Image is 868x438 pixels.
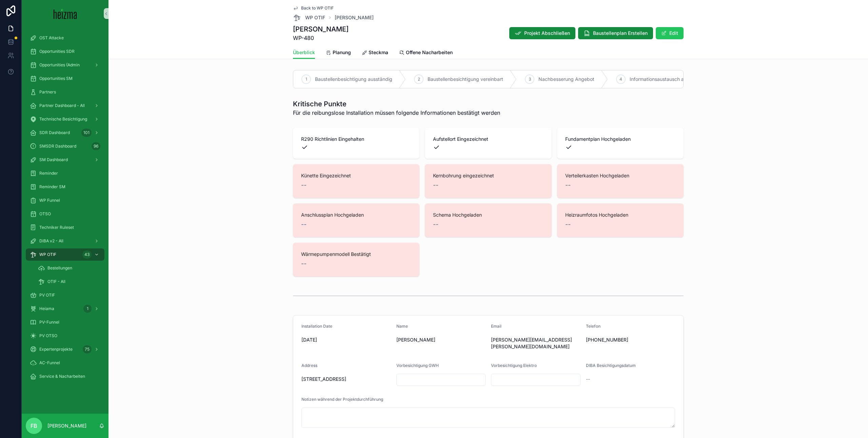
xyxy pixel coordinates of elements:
[369,49,388,56] span: Steckma
[26,221,104,234] a: Techniker Ruleset
[396,363,439,368] span: Vorbesichtigung GWH
[39,333,57,338] span: PV OTSO
[433,212,543,218] span: Schema Hochgeladen
[362,46,388,60] a: Steckma
[26,154,104,166] a: SM Dashboard
[301,5,334,11] span: Back to WP OTIF
[293,46,315,59] a: Überblick
[39,374,85,379] span: Service & Nacharbeiten
[39,62,80,68] span: Opportunities (Admin
[31,422,37,430] span: FB
[26,127,104,139] a: SDR Dashboard101
[293,109,500,117] span: Für die reibungslose Installation müssen folgende Informationen bestätigt werden
[565,212,675,218] span: Heizraumfotos Hochgeladen
[26,316,104,328] a: PV-Funnel
[333,49,351,56] span: Planung
[565,220,571,229] span: --
[301,397,383,402] span: Notizen während der Projektdurchführung
[39,144,76,149] span: SMSDR Dashboard
[39,360,60,366] span: AC-Funnel
[418,76,420,82] span: 2
[301,251,411,258] span: Wärmepumpenmodell Bestätigt
[301,212,411,218] span: Anschlussplan Hochgeladen
[315,76,392,83] span: Baustellenbesichtigung ausständig
[39,157,68,162] span: SM Dashboard
[293,99,500,109] h1: Kritische Punkte
[26,357,104,369] a: AC-Funnel
[586,324,600,329] span: Telefon
[619,76,622,82] span: 4
[326,46,351,60] a: Planung
[301,220,307,229] span: --
[433,180,438,190] span: --
[83,305,92,313] div: 1
[301,363,317,368] span: Address
[26,343,104,355] a: Expertenprojekte75
[396,324,408,329] span: Name
[305,76,307,82] span: 1
[406,49,453,56] span: Offene Nacharbeiten
[39,103,85,108] span: Partner Dashboard - All
[433,172,543,179] span: Kernbohrung eingezeichnet
[301,336,391,343] span: [DATE]
[39,171,58,176] span: Reminder
[433,220,438,229] span: --
[491,336,580,350] span: [PERSON_NAME][EMAIL_ADDRESS][PERSON_NAME][DOMAIN_NAME]
[39,130,70,135] span: SDR Dashboard
[630,76,706,83] span: Informationsaustausch ausständig
[26,45,104,58] a: Opportunities SDR
[293,34,349,42] span: WP-480
[399,46,453,60] a: Offene Nacharbeiten
[83,345,92,353] div: 75
[47,265,72,271] span: Bestellungen
[26,113,104,125] a: Technische Besichtigung
[586,363,636,368] span: DIBA Besichtigungsdatum
[26,194,104,206] a: WP Funnel
[656,27,684,39] button: Edit
[26,59,104,71] a: Opportunities (Admin
[586,376,590,382] span: --
[39,198,60,203] span: WP Funnel
[491,363,537,368] span: Vorbesichtigung Elektro
[529,76,531,82] span: 3
[39,306,54,311] span: Heiama
[565,172,675,179] span: Verteilerkasten Hochgeladen
[26,303,104,315] a: Heiama1
[26,289,104,301] a: PV OTIF
[34,262,104,274] a: Bestellungen
[26,86,104,98] a: Partners
[578,27,653,39] button: Baustellenplan Erstellen
[538,76,594,83] span: Nachbesserung Angebot
[565,180,571,190] span: --
[428,76,503,83] span: Baustellenbesichtigung vereinbart
[81,129,92,137] div: 101
[39,49,75,54] span: Opportunities SDR
[47,422,86,429] p: [PERSON_NAME]
[26,167,104,179] a: Reminder
[301,259,307,268] span: --
[39,116,87,122] span: Technische Besichtigung
[39,347,73,352] span: Expertenprojekte
[26,370,104,382] a: Service & Nacharbeiten
[586,336,675,343] span: [PHONE_NUMBER]
[26,140,104,152] a: SMSDR Dashboard96
[92,142,100,150] div: 96
[39,211,51,217] span: OTSO
[293,24,349,34] h1: [PERSON_NAME]
[26,100,104,112] a: Partner Dashboard - All
[335,14,374,21] a: [PERSON_NAME]
[491,324,501,329] span: Email
[39,238,63,244] span: DiBA v2 - All
[22,27,108,391] div: scrollable content
[26,208,104,220] a: OTSO
[293,14,325,22] a: WP OTIF
[396,336,486,343] span: [PERSON_NAME]
[433,136,543,143] span: Aufstellort Eingezeichnet
[26,32,104,44] a: OST Attacke
[301,324,332,329] span: Installation Date
[301,172,411,179] span: Künette Eingezeichnet
[39,184,65,190] span: Reminder SM
[26,235,104,247] a: DiBA v2 - All
[82,250,92,259] div: 43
